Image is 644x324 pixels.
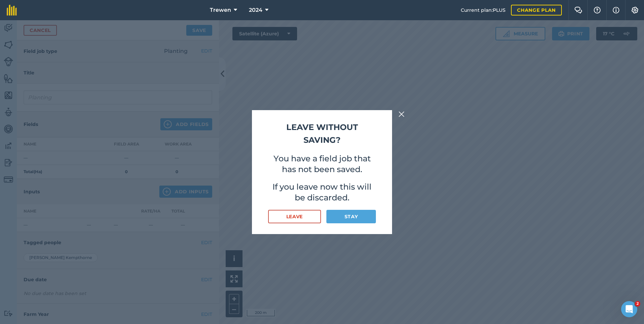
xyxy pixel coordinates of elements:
img: svg+xml;base64,PHN2ZyB4bWxucz0iaHR0cDovL3d3dy53My5vcmcvMjAwMC9zdmciIHdpZHRoPSIxNyIgaGVpZ2h0PSIxNy... [613,6,619,14]
img: Two speech bubbles overlapping with the left bubble in the forefront [574,7,582,13]
iframe: Intercom live chat [621,301,637,317]
p: If you leave now this will be discarded. [268,182,376,203]
span: Trewen [210,6,231,14]
span: Current plan : PLUS [461,6,506,14]
img: A question mark icon [593,7,601,13]
img: svg+xml;base64,PHN2ZyB4bWxucz0iaHR0cDovL3d3dy53My5vcmcvMjAwMC9zdmciIHdpZHRoPSIyMiIgaGVpZ2h0PSIzMC... [398,110,405,118]
button: Leave [268,210,321,223]
h2: Leave without saving? [268,121,376,147]
span: 2 [635,301,640,306]
button: Stay [326,210,376,223]
p: You have a field job that has not been saved. [268,153,376,175]
span: 2024 [249,6,262,14]
img: fieldmargin Logo [7,5,17,15]
a: Change plan [511,5,562,15]
img: A cog icon [631,7,639,13]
